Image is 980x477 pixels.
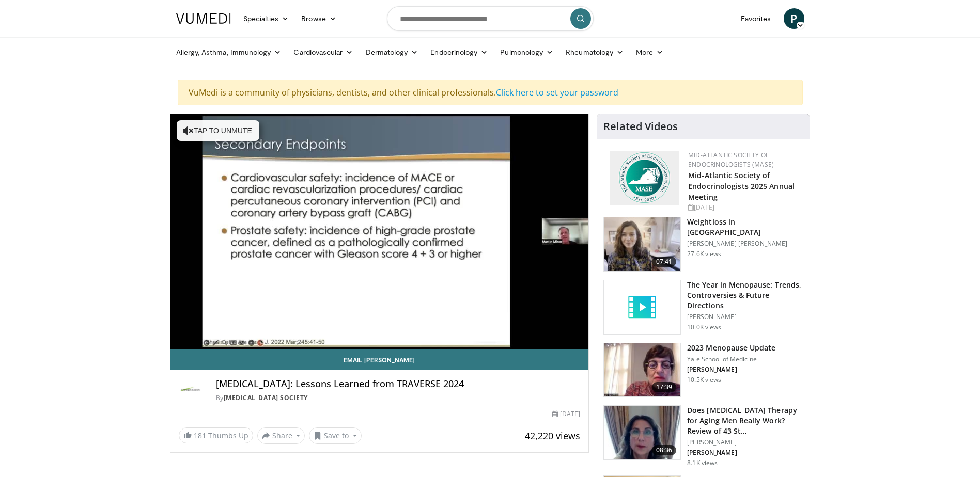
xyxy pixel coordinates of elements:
h3: The Year in Menopause: Trends, Controversies & Future Directions [687,280,803,311]
span: 08:36 [652,445,677,455]
a: Mid-Atlantic Society of Endocrinologists (MASE) [688,151,774,169]
a: 17:39 2023 Menopause Update Yale School of Medicine [PERSON_NAME] 10.5K views [603,343,803,397]
a: [MEDICAL_DATA] Society [224,393,308,402]
p: 10.0K views [687,323,721,331]
div: [DATE] [552,409,580,419]
a: Endocrinology [424,42,494,62]
a: The Year in Menopause: Trends, Controversies & Future Directions [PERSON_NAME] 10.0K views [603,280,803,335]
h3: 2023 Menopause Update [687,343,775,353]
span: 17:39 [652,382,677,392]
img: Androgen Society [179,378,204,403]
span: 07:41 [652,257,677,267]
p: 8.1K views [687,459,718,467]
img: 1b7e2ecf-010f-4a61-8cdc-5c411c26c8d3.150x105_q85_crop-smart_upscale.jpg [604,343,680,397]
a: Cardiovascular [287,42,359,62]
h3: Weightloss in [GEOGRAPHIC_DATA] [687,217,803,237]
a: 181 Thumbs Up [179,427,253,443]
a: Rheumatology [559,42,630,62]
img: 4d4bce34-7cbb-4531-8d0c-5308a71d9d6c.150x105_q85_crop-smart_upscale.jpg [604,406,680,459]
p: 10.5K views [687,376,721,384]
video-js: Video Player [170,114,589,349]
p: 27.6K views [687,250,721,258]
a: Specialties [237,8,295,29]
p: [PERSON_NAME] [687,438,803,447]
a: 08:36 Does [MEDICAL_DATA] Therapy for Aging Men Really Work? Review of 43 St… [PERSON_NAME] [PERS... [603,405,803,467]
p: [PERSON_NAME] [PERSON_NAME] [687,240,803,248]
img: f382488c-070d-4809-84b7-f09b370f5972.png.150x105_q85_autocrop_double_scale_upscale_version-0.2.png [610,151,679,205]
div: VuMedi is a community of physicians, dentists, and other clinical professionals. [178,79,803,105]
a: Email [PERSON_NAME] [170,349,589,370]
a: Click here to set your password [496,87,618,98]
a: Mid-Atlantic Society of Endocrinologists 2025 Annual Meeting [688,170,795,202]
a: Allergy, Asthma, Immunology [170,42,288,62]
img: 9983fed1-7565-45be-8934-aef1103ce6e2.150x105_q85_crop-smart_upscale.jpg [604,217,680,271]
span: 181 [194,431,206,440]
input: Search topics, interventions [387,6,594,31]
a: Browse [295,8,343,29]
h4: Related Videos [603,120,678,133]
a: Dermatology [360,42,425,62]
p: [PERSON_NAME] [687,365,775,374]
p: [PERSON_NAME] [687,449,803,457]
a: Pulmonology [494,42,559,62]
button: Share [257,427,305,444]
a: More [630,42,670,62]
button: Save to [309,427,362,444]
div: [DATE] [688,203,801,212]
h4: [MEDICAL_DATA]: Lessons Learned from TRAVERSE 2024 [216,378,581,390]
span: 42,220 views [525,430,580,442]
img: video_placeholder_short.svg [604,280,680,334]
a: Favorites [735,8,777,29]
p: Yale School of Medicine [687,355,775,363]
button: Tap to unmute [177,120,259,141]
h3: Does [MEDICAL_DATA] Therapy for Aging Men Really Work? Review of 43 St… [687,405,803,436]
p: [PERSON_NAME] [687,313,803,321]
div: By [216,393,581,403]
a: P [784,8,804,29]
img: VuMedi Logo [176,13,231,24]
a: 07:41 Weightloss in [GEOGRAPHIC_DATA] [PERSON_NAME] [PERSON_NAME] 27.6K views [603,217,803,272]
